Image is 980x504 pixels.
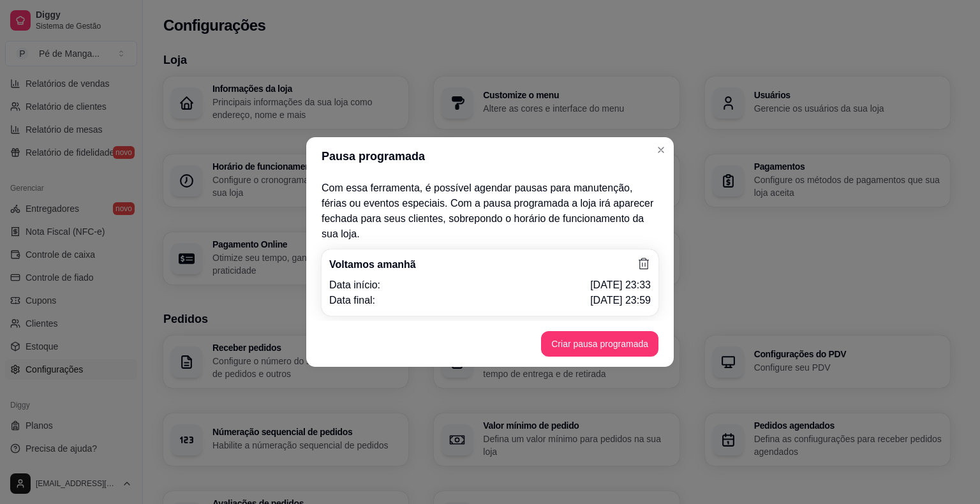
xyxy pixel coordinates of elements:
p: Com essa ferramenta, é possível agendar pausas para manutenção, férias ou eventos especiais. Com ... [322,181,658,242]
header: Pausa programada [306,137,674,175]
p: Data final: [329,293,375,308]
p: [DATE] 23:59 [590,293,651,308]
p: [DATE] 23:33 [590,278,651,293]
p: Data início: [329,278,380,293]
p: Voltamos amanhã [329,257,416,272]
button: Close [651,140,671,160]
button: Criar pausa programada [541,331,658,357]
